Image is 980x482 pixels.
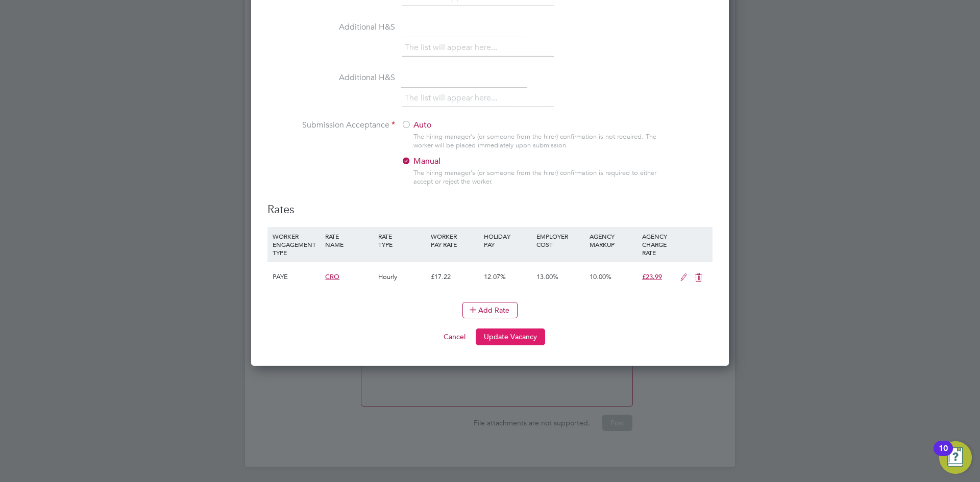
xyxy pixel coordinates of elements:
li: The list will appear here... [405,91,501,105]
div: £17.22 [428,262,481,292]
div: The hiring manager's (or someone from the hirer) confirmation is required to either accept or rej... [413,169,661,186]
div: 10 [939,448,948,462]
label: Auto [401,120,529,131]
div: PAYE [270,262,323,292]
label: Manual [401,156,529,167]
label: Additional H&S [267,72,395,83]
div: AGENCY MARKUP [587,227,640,253]
div: AGENCY CHARGE RATE [640,227,675,262]
button: Add Rate [462,302,518,318]
span: £23.99 [642,272,662,281]
button: Open Resource Center, 10 new notifications [939,441,972,474]
div: EMPLOYER COST [534,227,586,253]
button: Cancel [435,328,474,345]
div: HOLIDAY PAY [481,227,534,253]
button: Update Vacancy [476,328,545,345]
div: WORKER PAY RATE [428,227,481,253]
span: 13.00% [536,272,558,281]
div: WORKER ENGAGEMENT TYPE [270,227,323,262]
div: The hiring manager's (or someone from the hirer) confirmation is not required. The worker will be... [413,133,661,150]
div: Hourly [376,262,428,292]
span: 12.07% [484,272,506,281]
span: 10.00% [590,272,611,281]
div: RATE NAME [323,227,375,253]
h3: Rates [267,202,713,217]
li: The list will appear here... [405,41,501,55]
label: Submission Acceptance [267,120,395,131]
div: RATE TYPE [376,227,428,253]
label: Additional H&S [267,22,395,33]
span: CRO [325,272,339,281]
